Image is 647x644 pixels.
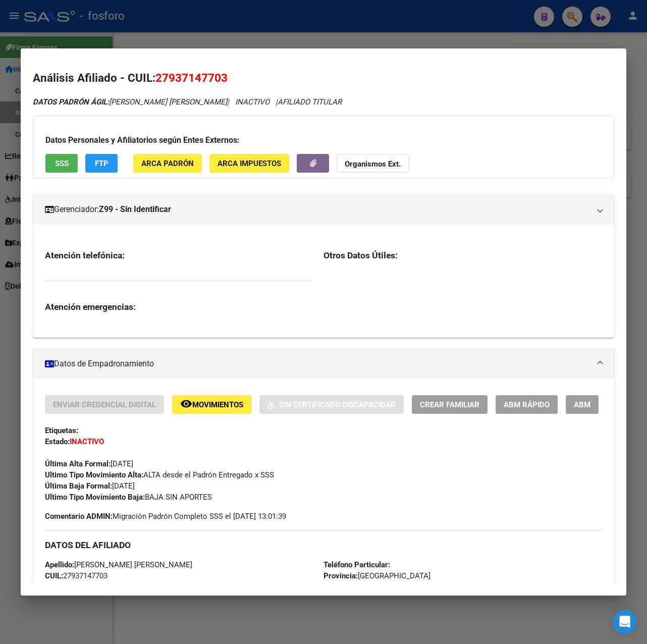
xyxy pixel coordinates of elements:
[323,571,358,580] strong: Provincia:
[209,154,289,173] button: ARCA Impuestos
[133,154,202,173] button: ARCA Padrón
[566,395,599,414] button: ABM
[33,194,614,225] mat-expansion-panel-header: Gerenciador:Z99 - Sin Identificar
[45,481,135,491] span: [DATE]
[45,250,311,261] h3: Atención telefónica:
[574,400,590,409] span: ABM
[180,398,192,410] mat-icon: remove_red_eye
[345,159,401,169] strong: Organismos Ext.
[45,358,590,370] mat-panel-title: Datos de Empadronamiento
[95,159,109,168] span: FTP
[45,582,85,592] strong: Documento:
[33,349,614,379] mat-expansion-panel-header: Datos de Empadronamiento
[45,459,133,468] span: [DATE]
[279,400,396,409] span: Sin Certificado Discapacidad
[45,493,212,502] span: BAJA SIN APORTES
[45,571,107,580] span: 27937147703
[613,610,637,634] div: Open Intercom Messenger
[45,560,192,569] span: [PERSON_NAME] [PERSON_NAME]
[45,582,207,592] span: DU - DOCUMENTO UNICO 93714770
[45,512,113,521] strong: Comentario ADMIN:
[218,159,281,168] span: ARCA Impuestos
[45,154,78,173] button: SSS
[45,459,111,468] strong: Última Alta Formal:
[155,71,228,84] span: 27937147703
[45,437,70,446] strong: Estado:
[278,97,342,106] span: AFILIADO TITULAR
[45,470,274,479] span: ALTA desde el Padrón Entregado x SSS
[337,154,409,173] button: Organismos Ext.
[45,540,602,551] h3: DATOS DEL AFILIADO
[33,70,614,87] h2: Análisis Afiliado - CUIL:
[323,582,489,592] span: [GEOGRAPHIC_DATA][PERSON_NAME]
[33,97,227,106] span: [PERSON_NAME] [PERSON_NAME]
[45,395,164,414] button: Enviar Credencial Digital
[323,571,430,580] span: [GEOGRAPHIC_DATA]
[45,481,112,491] strong: Última Baja Formal:
[141,159,194,168] span: ARCA Padrón
[45,426,78,435] strong: Etiquetas:
[323,582,358,592] strong: Localidad:
[55,159,69,168] span: SSS
[70,437,104,446] strong: INACTIVO
[45,134,602,146] h3: Datos Personales y Afiliatorios según Entes Externos:
[33,225,614,337] div: Gerenciador:Z99 - Sin Identificar
[172,395,251,414] button: Movimientos
[259,395,404,414] button: Sin Certificado Discapacidad
[99,203,171,216] strong: Z99 - Sin Identificar
[504,400,550,409] span: ABM Rápido
[412,395,488,414] button: Crear Familiar
[496,395,558,414] button: ABM Rápido
[45,301,311,312] h3: Atención emergencias:
[33,97,342,106] i: | INACTIVO |
[33,97,109,106] strong: DATOS PADRÓN ÁGIL:
[45,571,63,580] strong: CUIL:
[420,400,479,409] span: Crear Familiar
[323,250,602,261] h3: Otros Datos Útiles:
[192,400,243,409] span: Movimientos
[53,400,156,409] span: Enviar Credencial Digital
[45,203,590,216] mat-panel-title: Gerenciador:
[323,560,390,569] strong: Teléfono Particular:
[45,511,286,522] span: Migración Padrón Completo SSS el [DATE] 13:01:39
[45,560,74,569] strong: Apellido:
[45,493,145,502] strong: Ultimo Tipo Movimiento Baja:
[45,470,143,479] strong: Ultimo Tipo Movimiento Alta:
[85,154,118,173] button: FTP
